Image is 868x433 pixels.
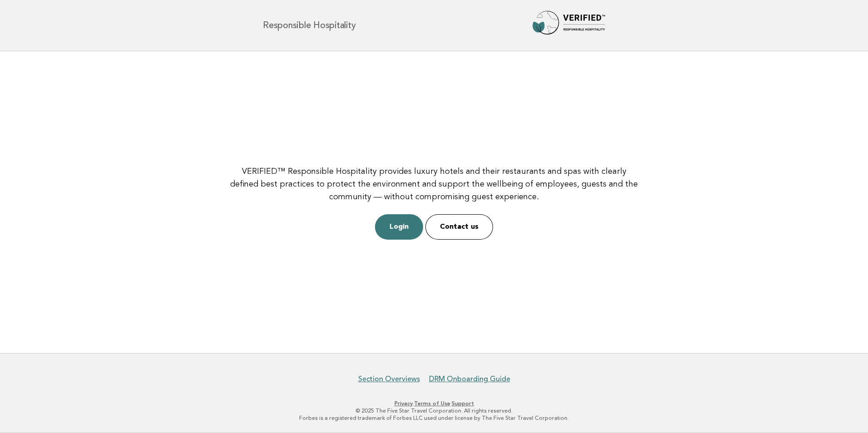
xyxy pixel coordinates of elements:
a: DRM Onboarding Guide [429,374,510,384]
a: Privacy [395,400,413,407]
h1: Responsible Hospitality [263,21,355,30]
p: Forbes is a registered trademark of Forbes LLC used under license by The Five Star Travel Corpora... [156,414,712,422]
a: Contact us [425,214,493,240]
img: Forbes Travel Guide [533,11,605,40]
p: · · [156,400,712,407]
a: Terms of Use [414,400,450,407]
p: VERIFIED™ Responsible Hospitality provides luxury hotels and their restaurants and spas with clea... [228,165,640,203]
a: Support [452,400,474,407]
a: Login [375,214,423,240]
p: © 2025 The Five Star Travel Corporation. All rights reserved. [156,407,712,414]
a: Section Overviews [358,374,420,384]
